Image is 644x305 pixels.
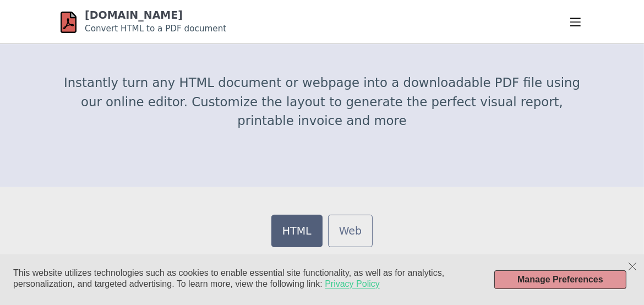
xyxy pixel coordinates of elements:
[494,270,626,289] button: Manage Preferences
[61,73,583,130] p: Instantly turn any HTML document or webpage into a downloadable PDF file using our online editor....
[85,9,183,21] a: [DOMAIN_NAME]
[85,24,226,34] small: Convert HTML to a PDF document
[13,268,444,288] span: This website utilizes technologies such as cookies to enable essential site functionality, as wel...
[325,279,380,290] a: Privacy Policy
[61,10,77,35] img: html-pdf.net
[328,215,373,247] a: Web
[271,215,323,247] a: HTML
